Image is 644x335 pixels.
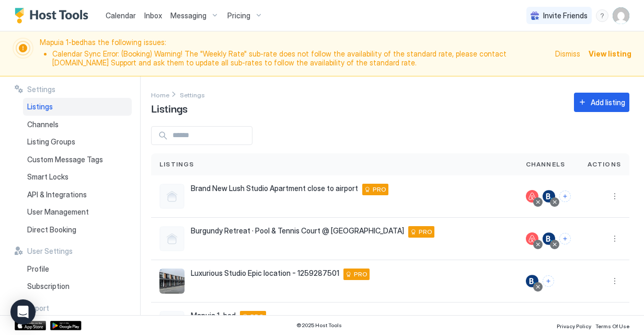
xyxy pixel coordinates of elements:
span: Home [151,91,169,99]
a: App Store [15,321,46,330]
span: Privacy Policy [557,323,591,329]
span: Channels [27,120,59,129]
span: Actions [588,160,621,169]
a: Listing Groups [23,133,132,151]
div: Breadcrumb [180,89,205,100]
button: Connect channels [559,233,571,244]
span: Channels [526,160,566,169]
span: Pricing [227,11,250,20]
a: Google Play Store [50,321,82,330]
a: Terms Of Use [595,320,629,331]
div: menu [608,232,621,245]
span: Calendar [106,11,136,20]
span: Profile [27,264,49,274]
a: Settings [180,89,205,100]
span: Listings [159,160,194,169]
span: © 2025 Host Tools [296,322,342,329]
a: Privacy Policy [557,320,591,331]
input: Input Field [168,127,252,144]
span: PRO [250,312,264,321]
span: Custom Message Tags [27,155,103,164]
a: Channels [23,116,132,133]
button: More options [608,190,621,203]
span: Invite Friends [543,11,588,20]
a: Home [151,89,169,100]
button: Connect channels [543,275,554,287]
span: PRO [373,185,386,194]
span: Brand New Lush Studio Apartment close to airport [191,184,358,193]
span: Settings [27,85,55,94]
div: menu [608,275,621,287]
a: Custom Message Tags [23,151,132,169]
span: Listings [27,102,53,111]
div: User profile [613,7,629,24]
div: Breadcrumb [151,89,169,100]
span: Mapuia 1-bed has the following issues: [40,38,549,70]
span: Luxurious Studio Epic location - 1259287501 [191,269,339,278]
a: Calendar [106,10,136,21]
div: Add listing [591,97,625,108]
button: More options [608,232,621,245]
span: Inbox [144,11,162,20]
span: Messaging [170,11,206,20]
button: Connect channels [559,191,571,202]
button: More options [608,275,621,287]
span: Smart Locks [27,172,68,182]
span: API & Integrations [27,190,87,199]
span: Listings [151,100,188,116]
span: Terms Of Use [595,323,629,329]
a: Subscription [23,277,132,295]
span: Subscription [27,282,70,291]
a: API & Integrations [23,186,132,204]
span: Listing Groups [27,137,75,147]
span: Direct Booking [27,225,76,234]
a: Listings [23,98,132,116]
div: menu [608,190,621,203]
div: Dismiss [555,48,580,59]
span: Mapuia 1-bed [191,311,236,320]
span: Export [27,304,49,313]
div: Open Intercom Messenger [10,299,36,325]
span: Settings [180,91,205,99]
div: listing image [159,269,185,294]
span: User Settings [27,247,73,256]
span: PRO [354,270,367,279]
div: menu [596,9,608,22]
a: Smart Locks [23,168,132,186]
a: Host Tools Logo [15,8,93,24]
li: Calendar Sync Error: (Booking) Warning! The "Weekly Rate" sub-rate does not follow the availabili... [52,49,549,68]
button: Add listing [574,93,629,112]
a: User Management [23,203,132,221]
span: User Management [27,207,89,217]
span: Burgundy Retreat · Pool & Tennis Court @ [GEOGRAPHIC_DATA] [191,226,404,236]
a: Direct Booking [23,221,132,239]
div: View listing [589,48,631,59]
a: Profile [23,260,132,278]
a: Inbox [144,10,162,21]
span: PRO [419,227,432,237]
